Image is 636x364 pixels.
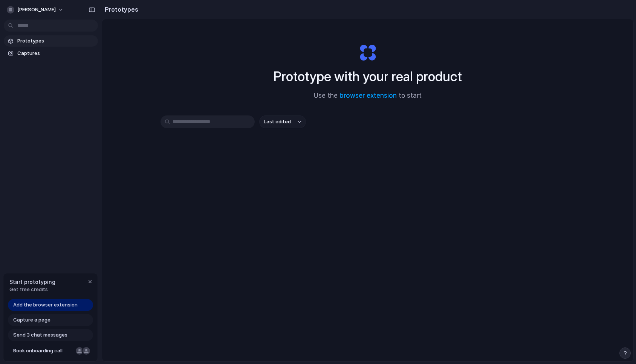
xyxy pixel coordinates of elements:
h1: Prototype with your real product [274,67,462,86]
button: [PERSON_NAME] [4,4,67,16]
a: Captures [4,48,98,59]
span: Get free credits [9,286,55,293]
span: Start prototyping [9,278,55,286]
span: Last edited [264,118,291,126]
div: Christian Iacullo [82,346,91,355]
span: Send 3 chat messages [13,331,67,339]
span: Add the browser extension [13,301,78,309]
span: Book onboarding call [13,347,73,355]
button: Last edited [259,115,306,128]
h2: Prototypes [102,5,138,14]
span: Prototypes [17,37,95,45]
a: Book onboarding call [8,345,93,357]
span: Capture a page [13,316,50,324]
a: browser extension [339,92,397,99]
a: Prototypes [4,35,98,47]
div: Nicole Kubica [75,346,84,355]
span: Captures [17,50,95,57]
span: Use the to start [314,91,422,101]
span: [PERSON_NAME] [17,6,56,14]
